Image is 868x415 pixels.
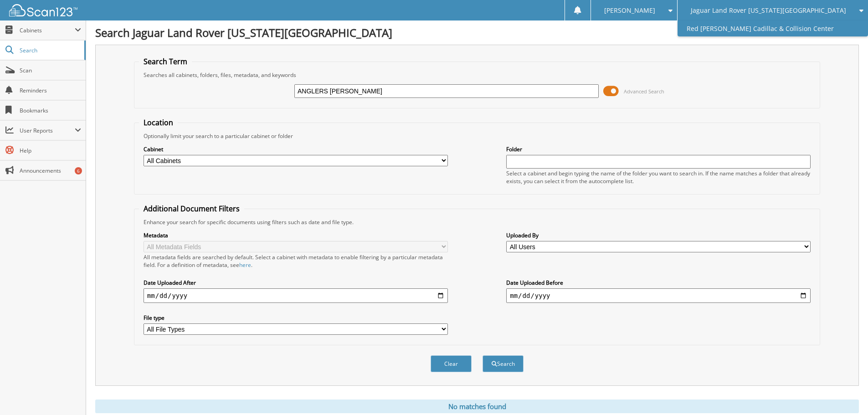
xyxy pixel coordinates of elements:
[139,71,815,79] div: Searches all cabinets, folders, files, metadata, and keywords
[506,169,811,185] div: Select a cabinet and begin typing the name of the folder you want to search in. If the name match...
[678,20,868,36] a: Red [PERSON_NAME] Cadillac & Collision Center
[822,371,868,415] iframe: Chat Widget
[20,26,75,34] span: Cabinets
[20,107,81,114] span: Bookmarks
[144,279,448,287] label: Date Uploaded After
[95,25,859,40] h1: Search Jaguar Land Rover [US_STATE][GEOGRAPHIC_DATA]
[139,204,244,214] legend: Additional Document Filters
[144,288,448,303] input: start
[139,56,192,67] legend: Search Term
[144,145,448,153] label: Cabinet
[9,4,77,16] img: scan123-logo-white.svg
[75,167,82,174] div: 6
[239,261,251,269] a: here
[20,167,81,174] span: Announcements
[139,118,178,128] legend: Location
[20,46,80,54] span: Search
[139,132,815,140] div: Optionally limit your search to a particular cabinet or folder
[144,314,448,322] label: File type
[624,88,664,95] span: Advanced Search
[431,355,472,372] button: Clear
[20,127,75,134] span: User Reports
[604,8,655,13] span: [PERSON_NAME]
[139,218,815,226] div: Enhance your search for specific documents using filters such as date and file type.
[506,279,811,287] label: Date Uploaded Before
[691,8,846,13] span: Jaguar Land Rover [US_STATE][GEOGRAPHIC_DATA]
[483,355,524,372] button: Search
[506,231,811,239] label: Uploaded By
[144,253,448,269] div: All metadata fields are searched by default. Select a cabinet with metadata to enable filtering b...
[20,67,81,74] span: Scan
[506,288,811,303] input: end
[20,87,81,94] span: Reminders
[144,231,448,239] label: Metadata
[95,400,859,413] div: No matches found
[20,147,81,154] span: Help
[506,145,811,153] label: Folder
